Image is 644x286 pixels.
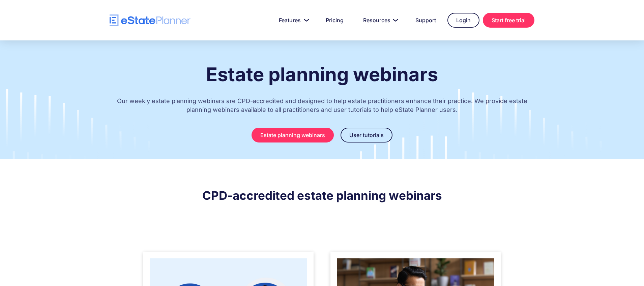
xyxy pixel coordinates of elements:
[318,13,352,27] a: Pricing
[407,13,444,27] a: Support
[110,90,534,124] p: Our weekly estate planning webinars are CPD-accredited and designed to help estate practitioners ...
[271,13,314,27] a: Features
[447,13,479,28] a: Login
[483,13,534,28] a: Start free trial
[355,13,404,27] a: Resources
[110,14,191,26] a: home
[206,63,438,86] strong: Estate planning webinars
[341,128,392,142] a: User tutorials
[252,128,334,142] a: Estate planning webinars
